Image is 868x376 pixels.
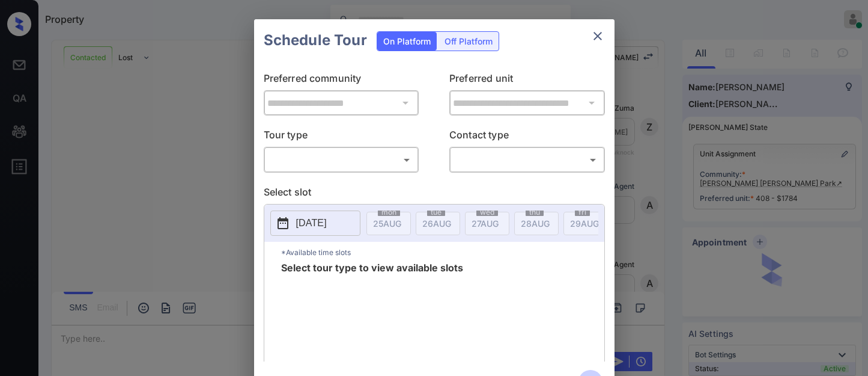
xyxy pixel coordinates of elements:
p: [DATE] [296,216,327,230]
p: Contact type [449,128,605,147]
p: Select slot [264,185,605,204]
p: Preferred community [264,71,419,90]
p: Preferred unit [449,71,605,90]
div: On Platform [377,32,437,51]
h2: Schedule Tour [254,19,377,61]
button: [DATE] [270,211,360,236]
div: Off Platform [439,32,499,51]
button: close [586,24,610,48]
p: Tour type [264,128,419,147]
span: Select tour type to view available slots [281,263,463,359]
p: *Available time slots [281,242,604,263]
